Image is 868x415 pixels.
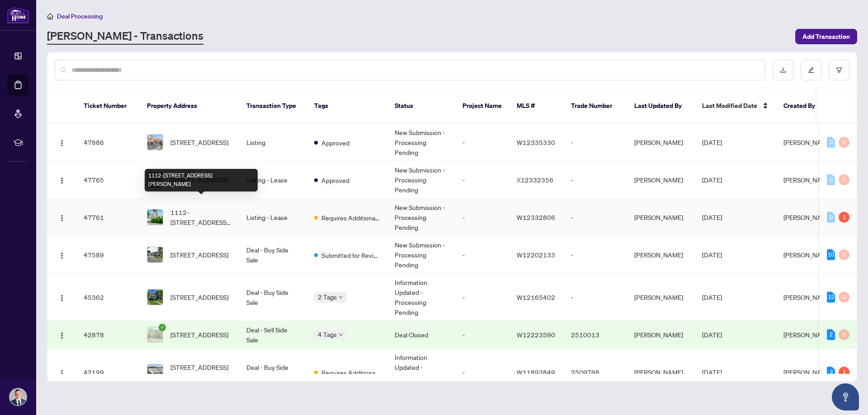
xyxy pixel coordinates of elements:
[58,332,66,339] img: Logo
[801,60,821,80] button: edit
[455,349,509,396] td: -
[76,89,140,124] th: Ticket Number
[387,161,455,199] td: New Submission - Processing Pending
[387,236,455,274] td: New Submission - Processing Pending
[455,161,509,199] td: -
[47,28,203,45] a: [PERSON_NAME] - Transactions
[58,177,66,184] img: Logo
[58,294,66,302] img: Logo
[702,101,757,111] span: Last Modified Date
[387,89,455,124] th: Status
[239,321,307,349] td: Deal - Sell Side Sale
[55,135,69,149] button: Logo
[627,321,695,349] td: [PERSON_NAME]
[827,137,835,148] div: 0
[147,210,163,225] img: thumbnail-img
[387,274,455,321] td: Information Updated - Processing Pending
[239,89,307,124] th: Transaction Type
[827,212,835,223] div: 0
[9,388,27,406] img: Profile Icon
[321,175,349,185] span: Approved
[307,89,387,124] th: Tags
[239,199,307,236] td: Listing - Lease
[145,169,258,191] div: 1112-[STREET_ADDRESS][PERSON_NAME]
[47,13,53,19] span: home
[321,368,380,378] span: Requires Additional Docs
[170,250,228,260] span: [STREET_ADDRESS]
[76,321,140,349] td: 42878
[517,251,555,259] span: W12202133
[627,236,695,274] td: [PERSON_NAME]
[239,124,307,161] td: Listing
[7,7,29,23] img: logo
[455,274,509,321] td: -
[339,332,343,337] span: down
[839,367,849,378] div: 1
[627,274,695,321] td: [PERSON_NAME]
[509,89,564,124] th: MLS #
[702,368,722,376] span: [DATE]
[773,60,793,80] button: download
[829,60,849,80] button: filter
[58,214,66,222] img: Logo
[839,249,849,260] div: 0
[564,199,627,236] td: -
[827,367,835,378] div: 3
[147,135,163,150] img: thumbnail-img
[387,124,455,161] td: New Submission - Processing Pending
[147,327,163,342] img: thumbnail-img
[517,176,553,184] span: X12332356
[564,236,627,274] td: -
[802,29,850,44] span: Add Transaction
[170,292,228,302] span: [STREET_ADDRESS]
[839,137,849,148] div: 0
[76,199,140,236] td: 47761
[695,89,776,124] th: Last Modified Date
[321,138,349,148] span: Approved
[387,199,455,236] td: New Submission - Processing Pending
[827,174,835,185] div: 0
[239,349,307,396] td: Deal - Buy Side Lease
[827,249,835,260] div: 10
[318,292,337,302] span: 2 Tags
[170,330,228,340] span: [STREET_ADDRESS]
[239,274,307,321] td: Deal - Buy Side Sale
[455,199,509,236] td: -
[702,176,722,184] span: [DATE]
[564,161,627,199] td: -
[147,247,163,262] img: thumbnail-img
[58,369,66,377] img: Logo
[783,368,832,376] span: [PERSON_NAME]
[339,295,343,299] span: down
[517,368,555,376] span: W11893849
[783,251,832,259] span: [PERSON_NAME]
[159,324,166,331] span: check-circle
[76,274,140,321] td: 45362
[702,138,722,146] span: [DATE]
[517,293,555,301] span: W12165402
[836,67,842,73] span: filter
[776,89,830,124] th: Created By
[239,236,307,274] td: Deal - Buy Side Sale
[702,331,722,339] span: [DATE]
[455,321,509,349] td: -
[239,161,307,199] td: Listing - Lease
[839,174,849,185] div: 0
[55,247,69,262] button: Logo
[783,331,832,339] span: [PERSON_NAME]
[702,293,722,301] span: [DATE]
[55,327,69,342] button: Logo
[780,67,786,73] span: download
[517,213,555,221] span: W12332806
[783,138,832,146] span: [PERSON_NAME]
[795,29,857,44] button: Add Transaction
[627,89,695,124] th: Last Updated By
[564,274,627,321] td: -
[517,138,555,146] span: W12335330
[564,349,627,396] td: 2509768
[170,137,228,147] span: [STREET_ADDRESS]
[76,124,140,161] td: 47886
[140,89,239,124] th: Property Address
[147,289,163,305] img: thumbnail-img
[58,140,66,147] img: Logo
